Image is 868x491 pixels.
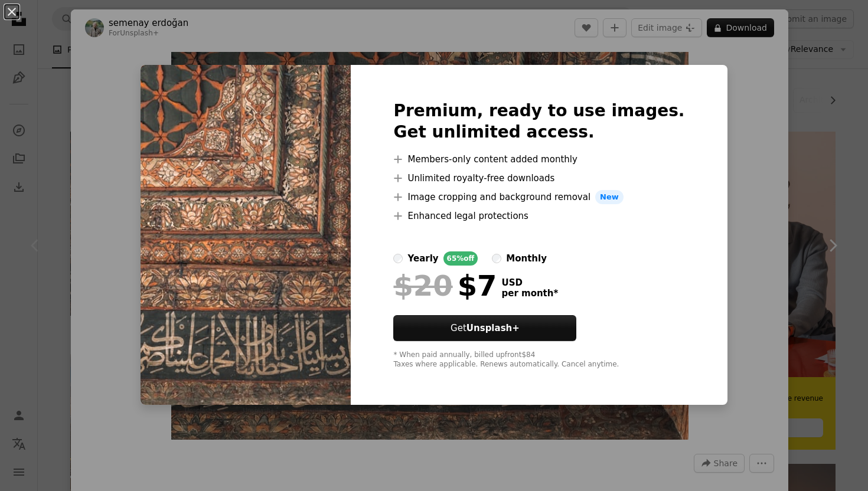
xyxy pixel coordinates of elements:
[506,251,547,266] div: monthly
[393,209,684,223] li: Enhanced legal protections
[407,251,438,266] div: yearly
[501,277,558,288] span: USD
[393,270,452,301] span: $20
[393,315,576,341] button: GetUnsplash+
[393,351,684,369] div: * When paid annually, billed upfront $84 Taxes where applicable. Renews automatically. Cancel any...
[393,152,684,166] li: Members-only content added monthly
[501,288,558,299] span: per month *
[393,190,684,204] li: Image cropping and background removal
[141,65,351,405] img: premium_photo-1677355499745-ee3edfba5a79
[393,100,684,143] h2: Premium, ready to use images. Get unlimited access.
[393,254,403,263] input: yearly65%off
[595,190,624,204] span: New
[393,270,497,301] div: $7
[443,251,478,266] div: 65% off
[492,254,501,263] input: monthly
[393,171,684,185] li: Unlimited royalty-free downloads
[466,323,520,333] strong: Unsplash+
